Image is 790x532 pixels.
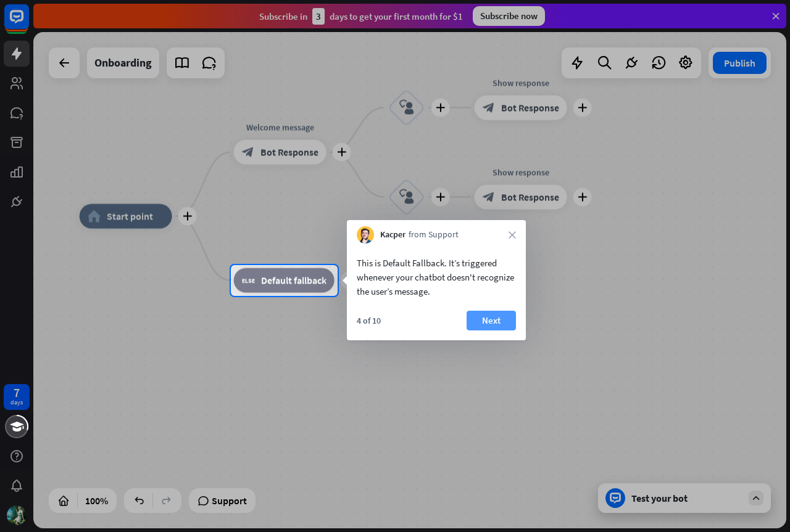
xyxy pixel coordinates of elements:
button: Open LiveChat chat widget [10,5,47,42]
div: This is Default Fallback. It’s triggered whenever your chatbot doesn't recognize the user’s message. [357,256,516,298]
span: from Support [409,229,459,241]
span: Default fallback [261,274,326,287]
i: close [509,231,516,239]
i: block_fallback [242,274,255,287]
div: 4 of 10 [357,315,381,326]
button: Next [467,311,516,330]
span: Kacper [380,229,405,241]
